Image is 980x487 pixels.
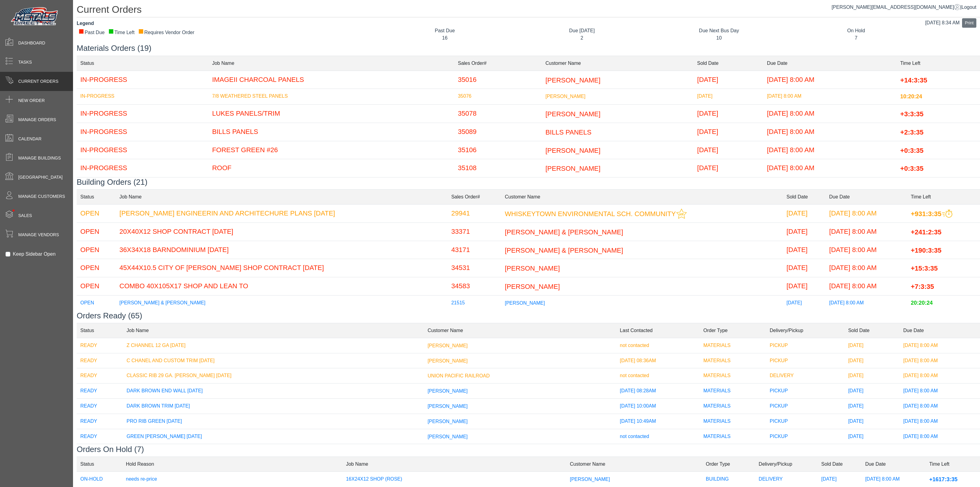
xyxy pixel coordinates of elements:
[448,189,501,204] td: Sales Order#
[505,246,623,254] span: [PERSON_NAME] & [PERSON_NAME]
[546,94,586,99] span: [PERSON_NAME]
[845,353,900,368] td: [DATE]
[546,128,591,136] span: BILLS PANELS
[108,29,134,36] div: Time Left
[845,323,900,338] td: Sold Date
[123,323,424,338] td: Job Name
[77,105,208,123] td: IN-PROGRESS
[783,204,825,222] td: [DATE]
[925,20,960,25] span: [DATE] 8:34 AM
[900,110,923,118] span: +3:3:35
[116,222,448,241] td: 20X40X12 SHOP CONTRACT [DATE]
[138,29,144,33] div: ■
[900,146,923,154] span: +0:3:35
[845,399,900,414] td: [DATE]
[18,155,61,161] span: Manage Buildings
[570,477,610,482] span: [PERSON_NAME]
[676,208,687,219] img: This customer should be prioritized
[77,204,116,222] td: OPEN
[783,241,825,259] td: [DATE]
[18,193,65,200] span: Manage Customers
[546,110,601,118] span: [PERSON_NAME]
[122,457,342,472] td: Hold Reason
[766,429,845,444] td: PICKUP
[518,27,646,34] div: Due [DATE]
[454,56,542,71] td: Sales Order#
[77,311,980,321] h3: Orders Ready (65)
[942,210,952,218] img: This order should be prioritized
[766,353,845,368] td: PICKUP
[693,123,763,141] td: [DATE]
[900,165,923,172] span: +0:3:35
[900,444,980,459] td: [DATE] 8:00 AM
[77,429,123,444] td: READY
[77,399,123,414] td: READY
[77,177,980,187] h3: Building Orders (21)
[783,259,825,277] td: [DATE]
[929,476,957,482] span: +1617:3:35
[700,384,766,399] td: MATERIALS
[427,343,468,348] span: [PERSON_NAME]
[700,414,766,429] td: MATERIALS
[77,277,116,296] td: OPEN
[900,429,980,444] td: [DATE] 8:00 AM
[766,414,845,429] td: PICKUP
[342,457,566,472] td: Job Name
[655,27,783,34] div: Due Next Bus Day
[448,295,501,311] td: 21515
[783,277,825,296] td: [DATE]
[693,89,763,105] td: [DATE]
[832,5,960,10] a: [PERSON_NAME][EMAIL_ADDRESS][DOMAIN_NAME]
[961,5,976,10] span: Logout
[616,384,699,399] td: [DATE] 08:28AM
[825,259,907,277] td: [DATE] 8:00 AM
[427,358,468,363] span: [PERSON_NAME]
[862,457,926,472] td: Due Date
[116,277,448,296] td: COMBO 40X105X17 SHOP AND LEAN TO
[77,457,122,472] td: Status
[693,141,763,159] td: [DATE]
[77,71,208,89] td: IN-PROGRESS
[123,399,424,414] td: DARK BROWN TRIM [DATE]
[900,414,980,429] td: [DATE] 8:00 AM
[655,34,783,42] div: 10
[845,368,900,384] td: [DATE]
[616,399,699,414] td: [DATE] 10:00AM
[766,323,845,338] td: Delivery/Pickup
[116,241,448,259] td: 36X34X18 BARNDOMINIUM [DATE]
[832,4,976,11] div: |
[116,259,448,277] td: 45X44X10.5 CITY OF [PERSON_NAME] SHOP CONTRACT [DATE]
[123,444,424,459] td: PRO RIB DARK GRAY [DATE]
[448,222,501,241] td: 33371
[693,159,763,177] td: [DATE]
[454,141,542,159] td: 35106
[123,353,424,368] td: C CHANEL AND CUSTOM TRIM [DATE]
[505,283,560,290] span: [PERSON_NAME]
[448,277,501,296] td: 34583
[18,78,58,85] span: Current Orders
[766,399,845,414] td: PICKUP
[911,246,941,254] span: +190:3:35
[77,123,208,141] td: IN-PROGRESS
[700,399,766,414] td: MATERIALS
[542,56,694,71] td: Customer Name
[13,251,56,258] label: Keep Sidebar Open
[845,338,900,353] td: [DATE]
[792,27,920,34] div: On Hold
[900,384,980,399] td: [DATE] 8:00 AM
[825,204,907,222] td: [DATE] 8:00 AM
[77,338,123,353] td: READY
[911,210,941,217] span: +931:3:35
[77,445,980,454] h3: Orders On Hold (7)
[825,277,907,296] td: [DATE] 8:00 AM
[911,300,933,306] span: 20:20:24
[693,71,763,89] td: [DATE]
[763,141,897,159] td: [DATE] 8:00 AM
[78,29,84,33] div: ■
[763,89,897,105] td: [DATE] 8:00 AM
[77,141,208,159] td: IN-PROGRESS
[77,4,980,17] h1: Current Orders
[454,123,542,141] td: 35089
[700,353,766,368] td: MATERIALS
[845,414,900,429] td: [DATE]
